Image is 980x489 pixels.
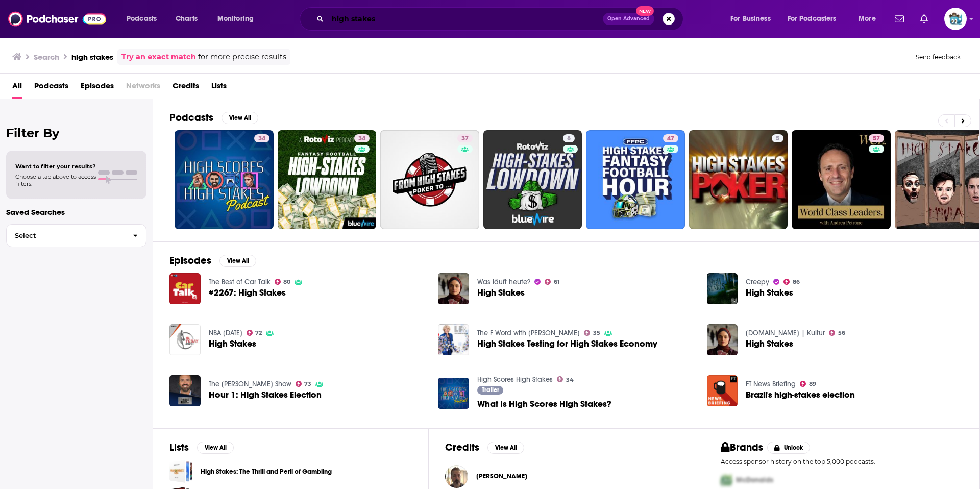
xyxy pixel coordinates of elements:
a: High Stakes: The Thrill and Peril of Gambling [201,466,332,477]
a: 8 [483,130,582,229]
a: 37 [380,130,479,229]
h2: Episodes [169,254,211,267]
span: Lists [211,78,227,99]
span: 73 [304,382,311,386]
span: New [636,6,654,16]
a: 47 [663,134,678,142]
a: Was läuft heute? [477,278,530,286]
a: Show notifications dropdown [916,10,932,28]
div: Search podcasts, credits, & more... [309,7,693,31]
span: For Business [730,12,771,26]
a: detektor.fm | Kultur [746,329,825,337]
a: High Stakes [209,339,256,348]
span: Select [7,232,125,239]
h2: Credits [445,441,479,454]
a: The F Word with Laura Flanders [477,329,580,337]
img: High Stakes [438,273,469,304]
a: 57 [869,134,884,142]
span: 34 [566,378,574,382]
a: NBA Today [209,329,242,337]
a: High Stakes [169,324,201,355]
a: 72 [247,330,262,336]
button: Show profile menu [944,8,967,30]
img: High Stakes [707,273,738,304]
a: High Stakes [746,288,793,297]
a: High Stakes Testing for High Stakes Economy [477,339,657,348]
img: #2267: High Stakes [169,273,201,304]
span: 86 [793,280,800,284]
a: What Is High Scores High Stakes? [438,378,469,409]
button: View All [487,442,524,454]
img: User Profile [944,8,967,30]
a: Hour 1: High Stakes Election [209,390,322,399]
span: Networks [126,78,160,99]
button: View All [197,442,234,454]
a: 8 [563,134,575,142]
a: Episodes [81,78,114,99]
span: 72 [255,331,262,335]
a: Show notifications dropdown [891,10,908,28]
a: FT News Briefing [746,380,796,388]
a: Podcasts [34,78,68,99]
a: Podchaser - Follow, Share and Rate Podcasts [8,9,106,29]
a: 80 [275,279,291,285]
a: Charts [169,11,204,27]
a: 34 [557,376,574,382]
a: Credits [173,78,199,99]
a: High Stakes: The Thrill and Peril of Gambling [169,460,192,483]
a: High Scores High Stakes [477,375,553,384]
a: Eric Balkman [476,472,527,480]
a: 73 [296,381,312,387]
button: Send feedback [913,53,964,61]
button: open menu [119,11,170,27]
a: Brazil's high-stakes election [707,375,738,406]
span: 80 [283,280,290,284]
span: Choose a tab above to access filters. [15,173,96,187]
button: open menu [851,11,889,27]
button: View All [222,112,258,124]
a: High Stakes [477,288,525,297]
a: Creepy [746,278,769,286]
a: 37 [457,134,473,142]
span: 8 [567,134,571,144]
a: 61 [545,279,559,285]
span: Logged in as bulleit_whale_pod [944,8,967,30]
span: 34 [358,134,365,144]
span: 34 [258,134,265,144]
span: 61 [554,280,559,284]
button: open menu [781,11,851,27]
span: McDonalds [736,476,773,484]
img: High Stakes Testing for High Stakes Economy [438,324,469,355]
span: For Podcasters [788,12,837,26]
span: 89 [809,382,816,386]
img: Hour 1: High Stakes Election [169,375,201,406]
span: 35 [593,331,600,335]
a: EpisodesView All [169,254,256,267]
a: PodcastsView All [169,111,258,124]
h3: high stakes [71,52,113,62]
a: #2267: High Stakes [209,288,286,297]
a: CreditsView All [445,441,524,454]
a: All [12,78,22,99]
span: What Is High Scores High Stakes? [477,400,611,408]
a: Try an exact match [121,51,196,63]
button: open menu [210,11,267,27]
img: Eric Balkman [445,465,468,488]
span: Trailer [482,387,499,393]
h2: Podcasts [169,111,213,124]
span: More [859,12,876,26]
button: Select [6,224,146,247]
a: 34 [254,134,269,142]
a: 5 [689,130,788,229]
h3: Search [34,52,59,62]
